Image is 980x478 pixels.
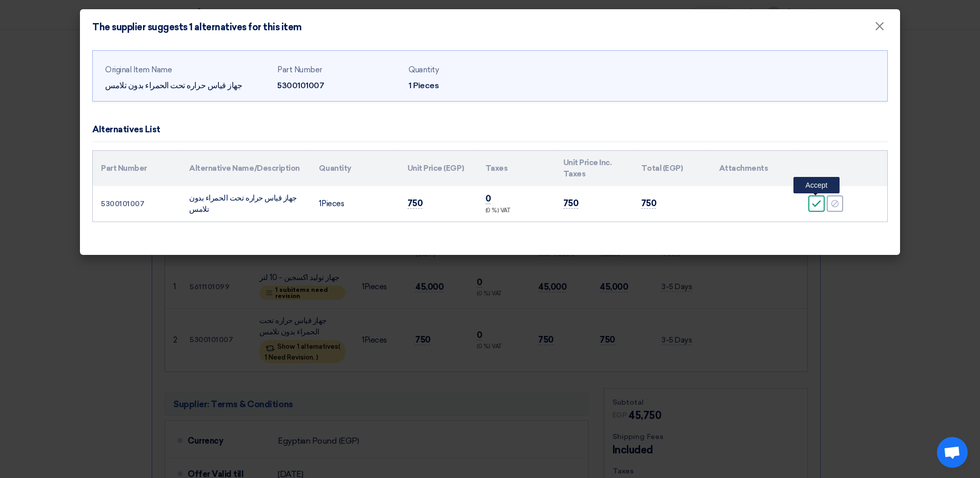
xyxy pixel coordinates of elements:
div: Original Item Name [105,64,269,76]
h4: The supplier suggests 1 alternatives for this item [92,22,302,33]
span: 750 [563,198,579,209]
th: Total (EGP) [633,151,711,186]
div: جهاز قياس حراره تحت الحمراء بدون تلامس [105,79,269,92]
div: 5300101007 [277,79,400,92]
div: Accept [793,177,840,193]
th: Attachments [711,151,799,186]
th: Alternative Name/Description [181,151,311,186]
span: 750 [641,198,657,209]
button: Close [866,16,893,37]
div: Alternatives List [92,123,160,136]
th: Part Number [93,151,181,186]
td: Pieces [311,186,399,222]
span: 0 [485,193,491,204]
th: Taxes [477,151,555,186]
th: Unit Price Inc. Taxes [555,151,633,186]
span: × [874,18,885,39]
td: 5300101007 [93,186,181,222]
span: 1 [319,199,321,208]
span: 750 [407,198,423,209]
th: Unit Price (EGP) [399,151,477,186]
div: Open chat [937,437,968,468]
th: Quantity [311,151,399,186]
div: Part Number [277,64,400,76]
div: Quantity [409,64,532,76]
td: جهاز قياس حراره تحت الحمراء بدون تلامس [181,186,311,222]
div: 1 Pieces [409,79,532,92]
div: (0 %) VAT [485,207,547,215]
